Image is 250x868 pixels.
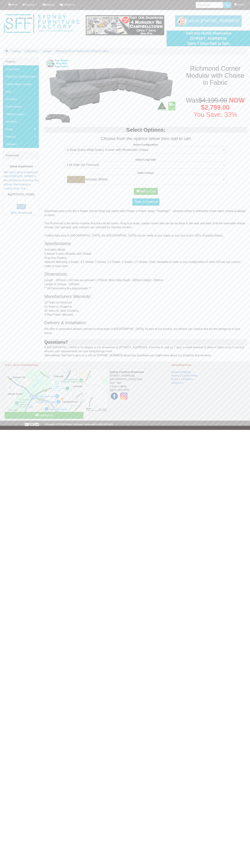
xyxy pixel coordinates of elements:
h3: Choose from the options below then add to cart [44,136,247,141]
b: by [8,193,11,196]
button: Keylargo WillowKeylargo Willow [65,175,227,184]
span: Shipping [45,3,55,6]
a: Rugs [3,88,39,95]
a: Sofa Beds [3,118,39,125]
a: Custom Made Lounges [3,80,39,88]
span: Keylargo Willow [67,176,222,183]
img: Facebook [110,392,119,401]
span: Home [11,3,17,6]
strong: Sydney Furniture Showroom [110,371,144,373]
h2: Visit Our Showroom [5,364,162,368]
p: Copyright © 2025 ABN 18621582901 [44,421,206,428]
img: Sydney Furniture Factory [3,14,81,34]
div: Products [3,58,39,65]
span: 6 Seat (Extra Wide Seats) Corner with Reversible Chaise [67,148,222,152]
img: Click to activate map [7,370,107,412]
button: 6 Seat (Extra Wide Seats) Corner with Reversible Chaise [65,146,227,154]
strong: Select Long Side: [135,158,156,161]
input: Site search [196,2,223,8]
div: Questions? [44,339,247,345]
abbr: Phone [110,388,114,391]
a: We had a great experience with [PERSON_NAME] in the showroom and over the phone. We ordered a cus... [4,171,38,190]
b: Select Options: [126,127,165,133]
a: Home [5,0,20,9]
h3: Manufacturers Warranty: [44,294,247,299]
h1: Richmond Corner Modular with Chaise in Fabric [183,65,247,86]
h3: Specifications [44,241,247,246]
a: Catalog [12,50,20,53]
b: Great experience [10,165,33,168]
a: Living Room [24,50,38,53]
a: Sydney Furniture Factory [64,423,92,426]
button: Add to Cart [134,188,158,195]
button: Left Side (As Pictured) [65,161,227,169]
a: Richmond Corner Modular with Chaise in Fabric [56,50,109,53]
strong: Select Configuration: [133,143,159,146]
strong: Select Colour: [137,171,154,174]
a: Products [20,0,40,9]
a: Accent Chairs [3,103,39,110]
a: Contact Us [57,0,78,9]
a: Contact Us [5,412,83,419]
h2: Information [171,364,225,368]
div: Testimonials [3,152,39,159]
a: Bedroom [3,133,39,140]
span: NOW $2,799.00 [201,97,245,111]
li: 0 items [234,3,245,6]
img: Instagram [119,392,128,401]
span: Contact Us [63,3,75,6]
a: Living Room [3,65,39,73]
img: Keylargo Willow [67,176,85,183]
a: Contact Us [171,381,184,384]
span: Left Side (As Pictured) [67,163,222,167]
h3: Dimensions: [44,272,247,276]
a: Clearance [3,140,39,148]
a: Delivery/Shipping [171,371,191,373]
a: Privacy & Cookie Policy [171,374,198,377]
div: Advertised price is for the 6 Seater Corner (king size seats) with Chaise in Fabric range ""Keyla... [44,209,247,362]
span: Products [25,3,34,6]
img: showroom.gif [86,15,164,35]
div: Visit Our HUGE Showroom [STREET_ADDRESS] Open 7 Days 9am to 5pm [169,31,247,46]
a: Lounges [42,50,52,53]
a: Lift Chairs [3,95,39,103]
a: Dining [3,125,39,133]
a: Write Testimonial [10,211,32,214]
font: You Save: 33% [193,111,237,118]
del: $4,199.00 [199,97,227,104]
a: Shipping [40,0,58,9]
h1: Was [183,97,247,118]
a: Theatre Lounges [3,110,39,118]
a: [PERSON_NAME] Furniture [3,73,39,80]
a: Terms & Conditions [171,378,193,381]
p: [PERSON_NAME] [4,193,39,197]
a: Ask A Question [132,198,159,206]
h3: Delivery & Installation: [44,320,247,325]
